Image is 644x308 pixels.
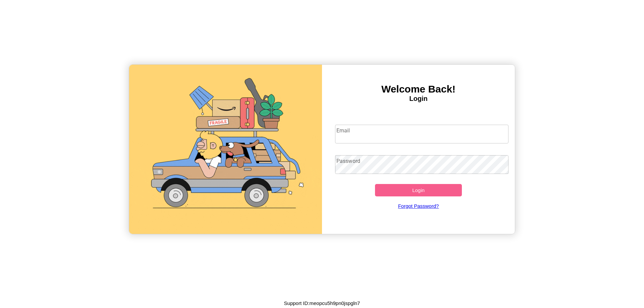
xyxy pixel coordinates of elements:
[129,65,322,234] img: gif
[322,95,515,103] h4: Login
[284,299,360,308] p: Support ID: meopcu5h9pn0jspgln7
[322,83,515,95] h3: Welcome Back!
[332,196,505,215] a: Forgot Password?
[375,184,462,196] button: Login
